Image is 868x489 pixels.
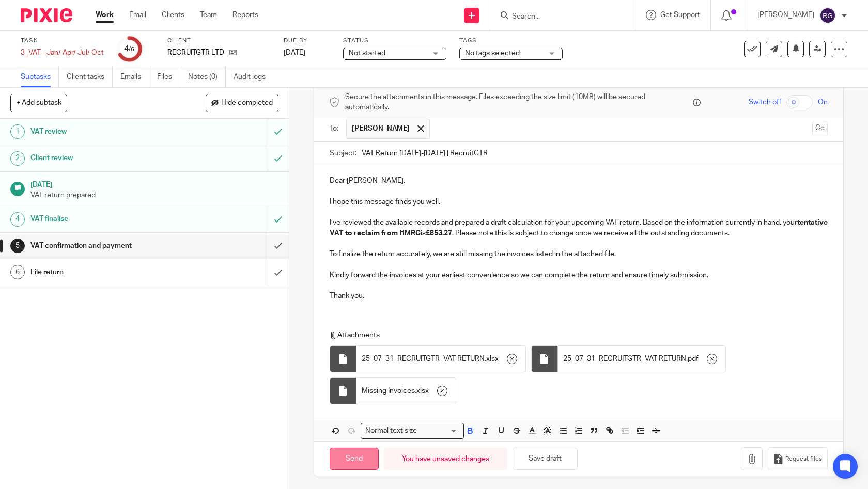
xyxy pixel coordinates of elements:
strong: tentative VAT to reclaim from HMRC [330,219,829,236]
div: 1 [10,124,25,139]
span: xlsx [416,386,429,396]
span: Hide completed [221,99,273,107]
input: Search [511,12,604,22]
span: Normal text size [363,425,420,436]
a: Files [157,67,180,87]
div: . [558,346,725,372]
div: . [357,378,456,404]
a: Clients [162,10,184,20]
input: Send [330,448,379,470]
p: [PERSON_NAME] [757,10,814,20]
a: Client tasks [67,67,113,87]
span: No tags selected [465,50,520,57]
span: Request files [785,455,822,463]
div: 4 [124,43,134,55]
span: xlsx [486,354,499,364]
strong: £853.27 [426,230,452,237]
a: Team [200,10,217,20]
p: Kindly forward the invoices at your earliest convenience so we can complete the return and ensure... [330,270,828,280]
span: [PERSON_NAME] [352,123,410,134]
span: 25_07_31_RECRUITGTR_VAT RETURN [563,354,686,364]
a: Email [129,10,146,20]
img: Pixie [21,8,72,22]
p: To finalize the return accurately, we are still missing the invoices listed in the attached file. [330,249,828,259]
div: 3_VAT - Jan/ Apr/ Jul/ Oct [21,48,104,58]
h1: VAT review [30,124,182,139]
button: Request files [768,447,828,470]
div: 6 [10,265,25,279]
span: Not started [349,50,385,57]
a: Audit logs [234,67,273,87]
a: Work [96,10,114,20]
h1: [DATE] [30,177,278,190]
h1: File return [30,264,182,280]
span: Missing Invoices [362,386,415,396]
label: Tags [459,37,563,45]
label: To: [330,123,341,134]
label: Due by [284,37,330,45]
button: Save draft [513,448,578,470]
span: On [818,97,828,107]
p: I’ve reviewed the available records and prepared a draft calculation for your upcoming VAT return... [330,217,828,239]
span: pdf [688,354,699,364]
p: Dear [PERSON_NAME], [330,176,828,186]
h1: VAT confirmation and payment [30,238,182,254]
a: Notes (0) [188,67,226,87]
div: 2 [10,151,25,166]
span: Secure the attachments in this message. Files exceeding the size limit (10MB) will be secured aut... [345,92,691,113]
label: Subject: [330,148,357,159]
a: Subtasks [21,67,59,87]
label: Task [21,37,104,45]
small: /6 [129,46,134,52]
button: Hide completed [206,94,278,112]
h1: VAT finalise [30,211,182,227]
a: Emails [120,67,149,87]
p: I hope this message finds you well. [330,197,828,207]
div: . [357,346,525,372]
label: Status [343,37,446,45]
div: You have unsaved changes [384,448,507,470]
div: 5 [10,239,25,253]
button: Cc [812,121,828,136]
span: Get Support [660,11,700,19]
p: Thank you. [330,291,828,301]
h1: Client review [30,150,182,166]
div: 4 [10,212,25,227]
img: svg%3E [819,7,836,24]
button: + Add subtask [10,94,67,112]
div: Search for option [361,423,464,439]
span: Switch off [749,97,781,107]
p: RECRUITGTR LTD [167,48,224,58]
input: Search for option [421,425,458,436]
label: Client [167,37,271,45]
a: Reports [233,10,258,20]
p: Attachments [330,330,815,340]
p: VAT return prepared [30,190,278,200]
span: [DATE] [284,49,305,56]
span: 25_07_31_RECRUITGTR_VAT RETURN [362,354,485,364]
